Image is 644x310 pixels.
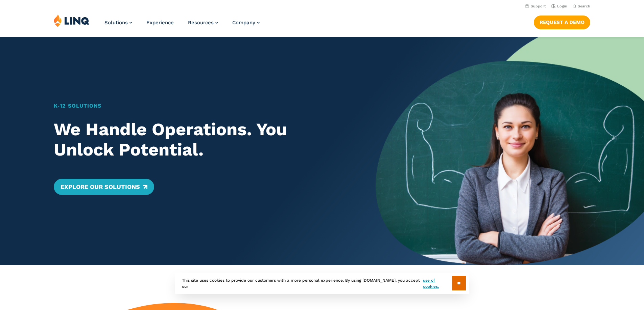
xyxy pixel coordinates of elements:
[104,14,260,36] nav: Primary Navigation
[232,20,255,26] span: Company
[573,4,590,9] button: Open Search Bar
[104,20,128,26] span: Solutions
[146,20,174,26] a: Experience
[54,179,154,195] a: Explore Our Solutions
[534,16,590,29] a: Request a Demo
[188,20,214,26] span: Resources
[54,14,90,27] img: LINQ | K‑12 Software
[578,4,590,8] span: Search
[175,273,469,294] div: This site uses cookies to provide our customers with a more personal experience. By using [DOMAIN...
[551,4,567,8] a: Login
[54,119,350,160] h2: We Handle Operations. You Unlock Potential.
[534,14,590,29] nav: Button Navigation
[54,102,350,110] h1: K‑12 Solutions
[104,20,132,26] a: Solutions
[525,4,546,8] a: Support
[376,37,644,265] img: Home Banner
[232,20,260,26] a: Company
[423,277,452,289] a: use of cookies.
[188,20,218,26] a: Resources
